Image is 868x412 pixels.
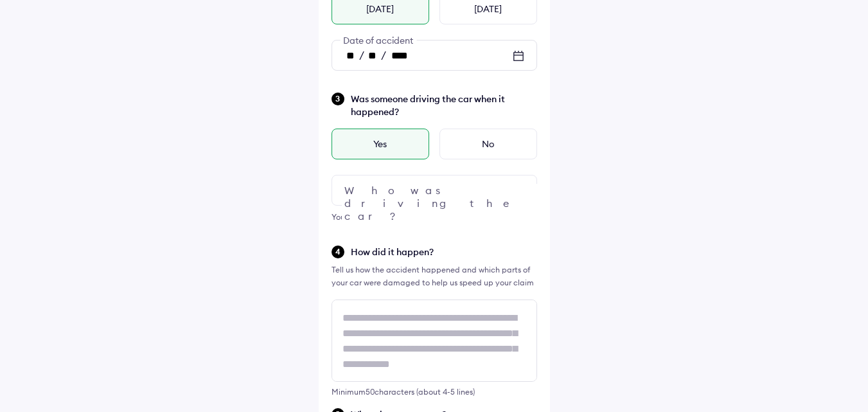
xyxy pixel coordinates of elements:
span: / [359,48,364,61]
span: / [381,48,386,61]
div: Tell us how the accident happened and which parts of your car were damaged to help us speed up yo... [332,264,537,289]
div: Minimum 50 characters (about 4-5 lines) [332,387,537,397]
span: Date of accident [340,35,416,46]
div: You can file a claim even if someone else was driving [332,211,537,224]
div: No [439,129,537,159]
div: Yes [332,129,429,159]
span: How did it happen? [351,246,537,258]
span: Was someone driving the car when it happened? [351,93,537,118]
